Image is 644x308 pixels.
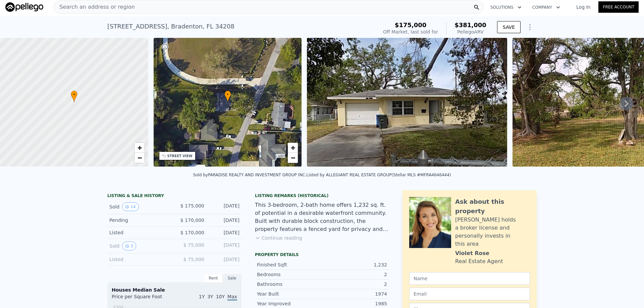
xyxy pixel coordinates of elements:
button: Continue reading [255,235,302,241]
div: Sold [109,202,169,211]
div: Year Improved [257,300,322,307]
div: Off Market, last sold for [383,28,438,35]
span: 3Y [207,294,213,299]
div: Bedrooms [257,271,322,278]
div: Ask about this property [455,197,530,216]
button: View historical data [122,242,136,250]
button: Solutions [485,1,527,13]
input: Email [409,288,530,300]
div: Sold by PARADISE REALTY AND INVESTMENT GROUP INC . [193,173,307,177]
button: Company [527,1,566,13]
div: Property details [255,252,389,257]
div: Sold [109,242,169,250]
div: Rent [204,274,223,283]
div: Year Built [257,291,322,297]
button: Show Options [523,20,537,34]
span: $381,000 [454,21,486,28]
div: LISTING & SALE HISTORY [107,193,241,200]
div: 1985 [322,300,387,307]
a: Zoom out [135,153,145,163]
div: [DATE] [210,229,239,236]
div: Listed [109,256,169,263]
img: Pellego [5,2,43,12]
img: Sale: 39020269 Parcel: 58635076 [307,38,507,167]
div: 2 [322,281,387,288]
span: • [71,91,77,98]
div: [DATE] [210,202,239,211]
button: View historical data [122,202,139,211]
div: 1,232 [322,261,387,268]
div: Pending [109,217,169,224]
div: Sale [223,274,241,283]
div: Violet Rose [455,249,489,257]
div: Listing Remarks (Historical) [255,193,389,198]
a: Free Account [598,1,639,13]
div: [PERSON_NAME] holds a broker license and personally invests in this area [455,216,530,248]
div: [DATE] [210,217,239,224]
div: 1974 [322,291,387,297]
span: − [291,153,295,162]
div: • [71,90,77,102]
div: Houses Median Sale [112,287,237,293]
button: SAVE [497,21,521,33]
div: Price per Square Foot [112,293,174,304]
a: Zoom out [288,153,298,163]
div: STREET VIEW [167,153,193,159]
span: − [137,153,142,162]
span: $ 75,000 [183,257,204,262]
div: Bathrooms [257,281,322,288]
div: Listed [109,229,169,236]
div: Pellego ARV [454,28,486,35]
span: + [137,143,142,152]
span: • [224,91,231,98]
span: 1Y [199,294,205,299]
div: [DATE] [210,256,239,263]
div: [DATE] [210,242,239,250]
span: $ 170,000 [180,230,204,235]
div: [STREET_ADDRESS] , Bradenton , FL 34208 [107,22,234,31]
div: Real Estate Agent [455,257,503,265]
span: 10Y [216,294,225,299]
input: Name [409,272,530,285]
span: $ 175,000 [180,203,204,208]
span: Max [227,294,237,301]
a: Zoom in [288,143,298,153]
span: $ 170,000 [180,218,204,223]
div: Finished Sqft [257,261,322,268]
span: + [291,143,295,152]
div: Listed by ALLEGIANT REAL ESTATE GROUP (Stellar MLS #MFRA4646444) [306,173,451,177]
div: This 3-bedroom, 2-bath home offers 1,232 sq. ft. of potential in a desirable waterfront community... [255,201,389,233]
a: Log In [568,4,598,10]
div: • [224,90,231,102]
span: $ 75,000 [183,242,204,248]
a: Zoom in [135,143,145,153]
span: $175,000 [395,21,427,28]
div: 2 [322,271,387,278]
span: Search an address or region [54,3,135,11]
